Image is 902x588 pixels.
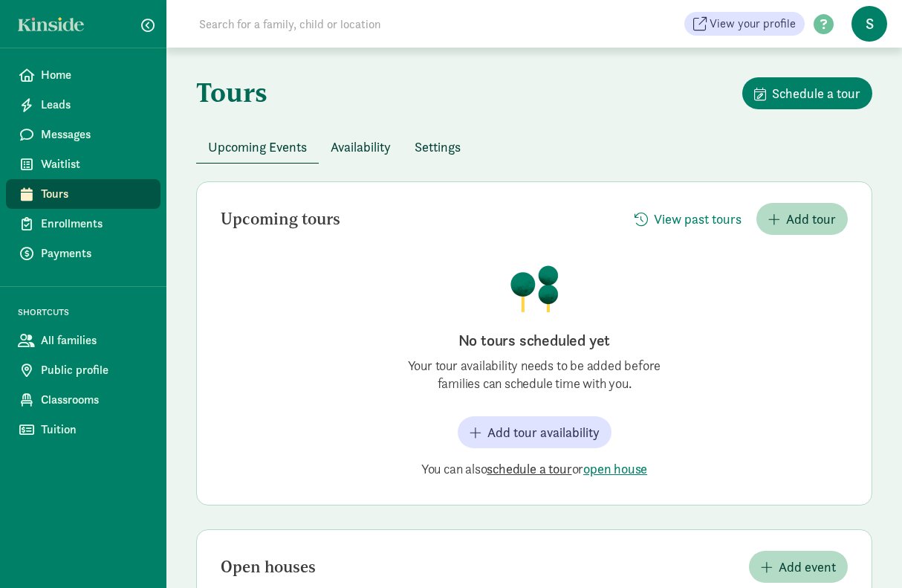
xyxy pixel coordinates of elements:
a: Tours [6,179,160,209]
a: Payments [6,239,160,268]
button: Add event [749,551,848,583]
span: Add tour [786,209,836,229]
span: Public profile [41,361,149,379]
img: illustration-trees.png [509,265,559,312]
a: View your profile [684,12,805,36]
span: View past tours [654,209,742,229]
button: View past tours [623,203,753,235]
h2: Open houses [221,558,316,576]
a: Public profile [6,355,160,385]
h1: Tours [196,77,267,107]
a: View past tours [623,211,753,228]
iframe: Chat Widget [828,517,902,588]
h2: No tours scheduled yet [386,330,683,351]
p: You can also or [386,460,683,478]
button: Add tour [756,203,848,235]
span: View your profile [710,15,796,33]
span: Add event [779,557,836,577]
span: Leads [41,96,149,114]
a: Leads [6,90,160,120]
span: Settings [415,137,461,157]
button: schedule a tour [487,460,571,478]
a: Home [6,60,160,90]
button: Availability [319,131,403,163]
span: Home [41,66,149,84]
span: Schedule a tour [772,83,860,103]
a: All families [6,326,160,355]
span: Messages [41,126,149,143]
h2: Upcoming tours [221,210,340,228]
span: Upcoming Events [208,137,307,157]
span: Classrooms [41,391,149,409]
a: Tuition [6,415,160,445]
button: open house [583,460,647,478]
button: Settings [403,131,473,163]
span: Waitlist [41,155,149,173]
button: Upcoming Events [196,131,319,163]
button: Schedule a tour [742,77,872,109]
span: Tuition [41,421,149,439]
span: All families [41,332,149,349]
input: Search for a family, child or location [190,9,607,39]
span: Enrollments [41,215,149,233]
a: Classrooms [6,385,160,415]
button: Add tour availability [458,416,611,448]
span: Availability [331,137,391,157]
span: S [851,6,887,42]
a: Enrollments [6,209,160,239]
p: Your tour availability needs to be added before families can schedule time with you. [386,357,683,392]
a: Waitlist [6,149,160,179]
span: Add tour availability [487,422,600,442]
span: Payments [41,245,149,262]
a: Messages [6,120,160,149]
span: Tours [41,185,149,203]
